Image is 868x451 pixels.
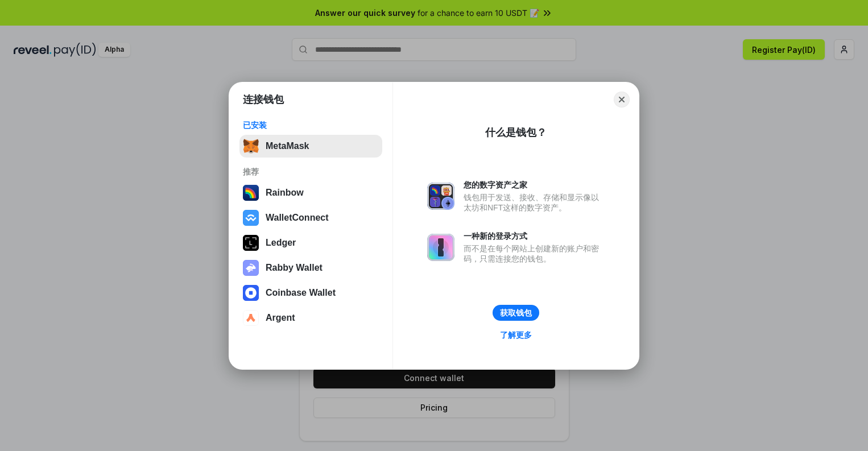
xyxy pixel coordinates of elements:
div: 推荐 [243,167,379,177]
div: Argent [266,313,295,323]
div: 您的数字资产之家 [464,180,605,190]
div: MetaMask [266,141,309,151]
div: 钱包用于发送、接收、存储和显示像以太坊和NFT这样的数字资产。 [464,192,605,213]
div: 什么是钱包？ [485,126,547,139]
button: Close [614,92,630,107]
img: svg+xml,%3Csvg%20fill%3D%22none%22%20height%3D%2233%22%20viewBox%3D%220%200%2035%2033%22%20width%... [243,138,259,154]
h1: 连接钱包 [243,93,284,106]
div: 一种新的登录方式 [464,231,605,241]
img: svg+xml,%3Csvg%20xmlns%3D%22http%3A%2F%2Fwww.w3.org%2F2000%2Fsvg%22%20fill%3D%22none%22%20viewBox... [427,234,454,261]
button: Rabby Wallet [239,256,382,279]
img: svg+xml,%3Csvg%20xmlns%3D%22http%3A%2F%2Fwww.w3.org%2F2000%2Fsvg%22%20fill%3D%22none%22%20viewBox... [243,260,259,276]
div: Coinbase Wallet [266,288,336,298]
button: MetaMask [239,135,382,158]
button: Argent [239,307,382,329]
div: 了解更多 [500,330,532,340]
img: svg+xml,%3Csvg%20xmlns%3D%22http%3A%2F%2Fwww.w3.org%2F2000%2Fsvg%22%20width%3D%2228%22%20height%3... [243,235,259,251]
a: 了解更多 [493,328,539,342]
img: svg+xml,%3Csvg%20width%3D%2228%22%20height%3D%2228%22%20viewBox%3D%220%200%2028%2028%22%20fill%3D... [243,285,259,301]
div: Ledger [266,238,296,248]
button: Rainbow [239,181,382,204]
img: svg+xml,%3Csvg%20width%3D%22120%22%20height%3D%22120%22%20viewBox%3D%220%200%20120%20120%22%20fil... [243,185,259,201]
div: 已安装 [243,120,379,130]
div: 获取钱包 [500,308,532,318]
button: Coinbase Wallet [239,282,382,304]
button: WalletConnect [239,206,382,229]
img: svg+xml,%3Csvg%20width%3D%2228%22%20height%3D%2228%22%20viewBox%3D%220%200%2028%2028%22%20fill%3D... [243,210,259,226]
img: svg+xml,%3Csvg%20width%3D%2228%22%20height%3D%2228%22%20viewBox%3D%220%200%2028%2028%22%20fill%3D... [243,310,259,326]
button: Ledger [239,231,382,254]
button: 获取钱包 [493,305,539,321]
div: Rainbow [266,188,304,198]
div: Rabby Wallet [266,263,323,273]
div: WalletConnect [266,213,329,223]
img: svg+xml,%3Csvg%20xmlns%3D%22http%3A%2F%2Fwww.w3.org%2F2000%2Fsvg%22%20fill%3D%22none%22%20viewBox... [427,183,454,210]
div: 而不是在每个网站上创建新的账户和密码，只需连接您的钱包。 [464,243,605,264]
